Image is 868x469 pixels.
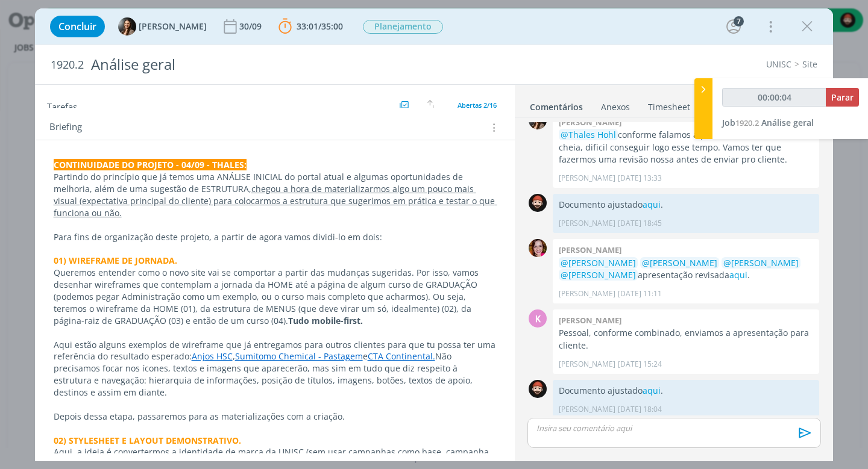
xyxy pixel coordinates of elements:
[559,404,615,415] p: [PERSON_NAME]
[49,120,82,135] span: Briefing
[761,117,814,128] span: Análise geral
[647,96,691,113] a: Timesheet
[47,98,77,113] span: Tarefas
[734,16,744,26] div: 7
[766,58,791,70] a: UNISC
[559,129,813,166] p: conforme falamos a pauta da Bruna está bem cheia, dificil conseguir logo esse tempo. Vamos ter qu...
[529,96,583,113] a: Comentários
[50,16,105,37] button: Concluir
[54,267,497,326] p: Queremos entender como o novo site vai se comportar a partir das mudanças sugeridas. Por isso, va...
[118,17,207,36] button: B[PERSON_NAME]
[192,350,233,362] a: Anjos HSC
[643,199,661,210] a: aqui
[35,8,834,461] div: dialog
[321,20,343,32] span: 35:00
[735,117,759,128] span: 1920.2
[86,50,493,79] div: Análise geral
[642,257,717,269] span: @[PERSON_NAME]
[54,231,497,243] p: Para fins de organização deste projeto, a partir de agora vamos dividi-lo em dois:
[58,22,96,31] span: Concluir
[559,385,813,397] p: Documento ajustado .
[362,19,444,34] button: Planejamento
[618,404,662,415] span: [DATE] 18:04
[458,101,497,110] span: Abertas 2/16
[51,58,84,72] span: 1920.2
[54,159,247,170] strong: CONTINUIDADE DO PROJETO - 04/09 - THALES:
[529,309,547,328] div: K
[724,17,743,36] button: 7
[723,257,799,269] span: @[PERSON_NAME]
[235,350,363,362] a: Sumitomo Chemical - Pastagem
[618,218,662,229] span: [DATE] 18:45
[561,269,636,281] span: @[PERSON_NAME]
[275,17,346,36] button: 33:01/35:00
[559,173,615,184] p: [PERSON_NAME]
[559,327,813,352] p: Pessoal, conforme combinado, enviamos a apresentação para cliente.
[54,171,497,219] p: Partindo do princípio que já temos uma ANÁLISE INICIAL do portal atual e algumas oportunidades de...
[831,92,854,103] span: Parar
[559,218,615,229] p: [PERSON_NAME]
[722,117,814,128] a: Job1920.2Análise geral
[427,100,436,111] img: arrow-down-up.svg
[559,315,621,326] b: [PERSON_NAME]
[561,129,616,140] span: @Thales Hohl
[54,411,497,423] p: Depois dessa etapa, passaremos para as materializações com a criação.
[559,244,621,255] b: [PERSON_NAME]
[802,58,817,70] a: Site
[559,199,813,211] p: Documento ajustado .
[297,20,318,32] span: 33:01
[139,22,207,31] span: [PERSON_NAME]
[529,380,547,398] img: W
[288,315,363,326] strong: Tudo mobile-first.
[643,385,661,396] a: aqui
[318,20,321,32] span: /
[363,20,443,34] span: Planejamento
[529,194,547,212] img: W
[559,288,615,299] p: [PERSON_NAME]
[618,173,662,184] span: [DATE] 13:33
[618,288,662,299] span: [DATE] 11:11
[54,255,177,266] strong: 01) WIREFRAME DE JORNADA.
[601,101,630,113] div: Anexos
[559,117,621,128] b: [PERSON_NAME]
[559,257,813,282] p: apresentação revisada .
[561,257,636,269] span: @[PERSON_NAME]
[559,359,615,370] p: [PERSON_NAME]
[54,435,241,446] strong: 02) STYLESHEET E LAYOUT DEMONSTRATIVO.
[239,22,264,31] div: 30/09
[54,339,497,399] p: Aqui estão alguns exemplos de wireframe que já entregamos para outros clientes para que tu possa ...
[826,88,859,107] button: Parar
[368,350,435,362] a: CTA Continental.
[529,239,547,257] img: B
[54,183,497,219] u: chegou a hora de materializarmos algo um pouco mais visual (expectativa principal do cliente) par...
[118,17,136,36] img: B
[729,269,747,281] a: aqui
[618,359,662,370] span: [DATE] 15:24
